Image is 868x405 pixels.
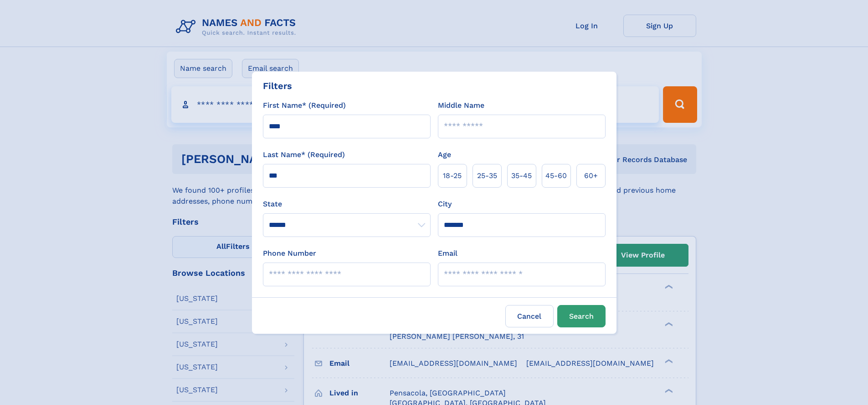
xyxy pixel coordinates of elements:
div: Filters [263,79,292,93]
label: Cancel [505,305,554,327]
label: Age [438,149,451,160]
span: 18‑25 [443,170,462,181]
button: Search [557,305,606,327]
label: City [438,199,452,210]
label: First Name* (Required) [263,100,346,111]
span: 45‑60 [545,170,567,181]
span: 35‑45 [511,170,532,181]
span: 25‑35 [477,170,497,181]
label: State [263,199,431,210]
label: Phone Number [263,248,316,259]
span: 60+ [584,170,598,181]
label: Last Name* (Required) [263,149,345,160]
label: Middle Name [438,100,484,111]
label: Email [438,248,457,259]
